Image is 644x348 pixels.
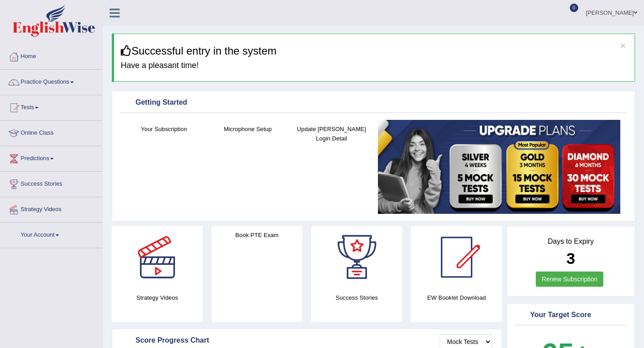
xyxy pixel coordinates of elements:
[127,124,201,134] h4: Your Subscription
[536,272,603,287] a: Renew Subscription
[0,121,102,143] a: Online Class
[210,124,285,134] h4: Microphone Setup
[294,124,369,143] h4: Update [PERSON_NAME] Login Detail
[0,70,102,92] a: Practice Questions
[0,197,102,220] a: Strategy Videos
[212,230,302,240] h4: Book PTE Exam
[411,293,502,302] h4: EW Booklet Download
[0,146,102,169] a: Predictions
[122,334,492,348] div: Score Progress Chart
[517,238,625,246] h4: Days to Expiry
[0,172,102,194] a: Success Stories
[570,4,579,12] span: 0
[122,96,625,110] div: Getting Started
[620,41,626,50] button: ×
[121,45,628,57] h3: Successful entry in the system
[311,293,402,302] h4: Success Stories
[0,95,102,118] a: Tests
[378,120,620,214] img: small5.jpg
[517,309,625,322] div: Your Target Score
[0,223,102,245] a: Your Account
[567,250,575,267] b: 3
[112,293,203,302] h4: Strategy Videos
[0,44,102,67] a: Home
[121,61,628,70] h4: Have a pleasant time!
